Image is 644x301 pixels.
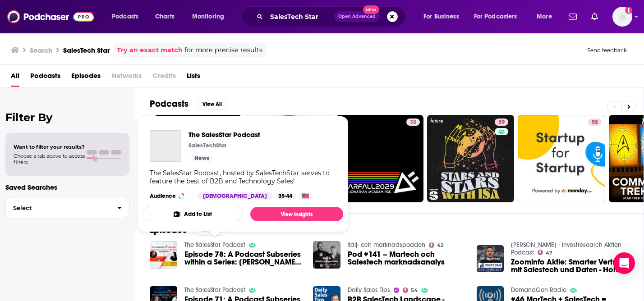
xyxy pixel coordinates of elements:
[189,142,226,149] p: SalesTechStar
[14,153,85,165] span: Choose a tab above to access filters.
[150,241,177,269] img: Episode 78: A Podcast Subseries within a Series: Paroma Sen of SAP speaks to Paroma Sen of SalesT...
[106,9,150,24] button: open menu
[7,8,94,25] img: Podchaser - Follow, Share and Rate Podcasts
[250,207,343,221] a: View Insights
[417,9,470,24] button: open menu
[150,169,336,185] div: The SalesStar Podcast, hosted by SalesTechStar serves to feature the best of B2B and Technology S...
[406,119,420,126] a: 38
[511,286,566,294] a: DemandGen Radio
[11,68,19,87] a: All
[588,9,602,24] a: Show notifications dropdown
[250,6,414,27] div: Search podcasts, credits, & more...
[184,45,262,55] span: for more precise results
[152,68,176,87] span: Credits
[511,241,621,256] a: Philipp Haas - investresearch Aktien Podcast
[184,241,245,249] a: The SalesStar Podcast
[111,68,142,87] span: Networks
[477,245,504,273] img: Zoominfo Aktie: Smarter Vertrieb mit Salestech und Daten - Hohes Wachstum und Profitabilität
[612,7,632,27] button: Show profile menu
[546,251,552,255] span: 47
[429,242,443,248] a: 42
[511,258,629,274] a: Zoominfo Aktie: Smarter Vertrieb mit Salestech und Daten - Hohes Wachstum und Profitabilität
[338,14,376,19] span: Open Advanced
[192,10,224,23] span: Monitoring
[150,98,228,109] a: PodcastsView All
[155,10,175,23] span: Charts
[474,10,517,23] span: For Podcasters
[336,115,423,202] a: 38
[592,118,598,127] span: 58
[348,286,390,294] a: Daily Sales Tips
[267,9,334,24] input: Search podcasts, credits, & more...
[196,99,228,109] button: View All
[495,119,508,126] a: 59
[6,205,110,211] span: Select
[348,241,425,249] a: Sälj- och marknadspodden
[150,130,181,162] a: The SalesStar Podcast
[71,68,101,87] a: Episodes
[410,118,416,127] span: 38
[403,287,418,293] a: 54
[187,68,200,87] a: Lists
[5,183,129,192] p: Saved Searches
[117,45,183,55] a: Try an exact match
[427,115,515,202] a: 59
[198,192,272,200] div: [DEMOGRAPHIC_DATA]
[584,46,630,54] button: Send feedback
[63,46,110,55] h3: SalesTech Star
[184,251,303,266] a: Episode 78: A Podcast Subseries within a Series: Paroma Sen of SAP speaks to Paroma Sen of SalesT...
[498,118,505,127] span: 59
[5,198,129,218] button: Select
[588,119,602,126] a: 58
[468,9,530,24] button: open menu
[613,252,635,274] div: Open Intercom Messenger
[363,5,379,14] span: New
[275,192,296,200] div: 35-44
[14,144,85,150] span: Want to filter your results?
[530,9,563,24] button: open menu
[143,207,243,221] button: Add to List
[538,250,552,255] a: 47
[150,98,189,109] h2: Podcasts
[518,115,605,202] a: 58
[612,7,632,27] span: Logged in as KSMolly
[184,286,245,294] a: The SalesStar Podcast
[565,9,580,24] a: Show notifications dropdown
[625,7,632,14] svg: Add a profile image
[150,192,190,200] h3: Audience
[184,251,303,266] span: Episode 78: A Podcast Subseries within a Series: [PERSON_NAME] of SAP speaks to [PERSON_NAME] of ...
[149,9,180,24] a: Charts
[191,155,213,162] a: News
[423,10,459,23] span: For Business
[537,10,552,23] span: More
[30,46,52,55] h3: Search
[411,288,418,292] span: 54
[30,68,60,87] a: Podcasts
[334,11,380,22] button: Open AdvancedNew
[313,241,340,269] img: Pod #141 – Martech och Salestech marknadsanalys
[112,10,138,23] span: Podcasts
[5,111,129,124] h2: Filter By
[612,7,632,27] img: User Profile
[437,243,443,247] span: 42
[348,251,466,266] a: Pod #141 – Martech och Salestech marknadsanalys
[186,9,236,24] button: open menu
[189,130,260,139] a: The SalesStar Podcast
